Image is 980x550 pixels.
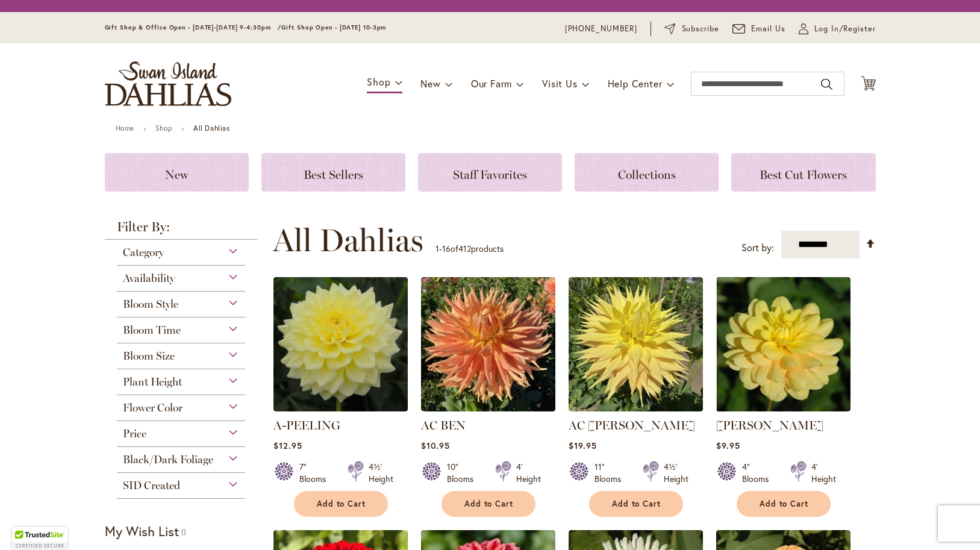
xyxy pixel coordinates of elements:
a: Shop [155,123,172,133]
a: AC BEN [421,418,466,433]
span: Bloom Time [123,323,181,337]
span: Email Us [751,23,785,35]
span: Plant Height [123,375,182,389]
div: 4" Blooms [742,461,776,485]
button: Search [821,75,832,94]
div: 7" Blooms [299,461,333,485]
span: Log In/Register [814,23,876,35]
span: Bloom Style [123,298,178,311]
a: [PHONE_NUMBER] [565,23,638,35]
span: Gift Shop & Office Open - [DATE]-[DATE] 9-4:30pm / [105,23,282,31]
a: A-Peeling [273,402,408,414]
span: 16 [442,243,451,254]
span: All Dahlias [273,222,423,258]
button: Add to Cart [589,491,683,517]
span: New [165,167,189,182]
span: Price [123,427,146,440]
button: Add to Cart [294,491,388,517]
a: New [105,153,249,192]
span: Best Cut Flowers [760,167,847,182]
span: Bloom Size [123,349,175,363]
strong: Filter By: [105,220,258,240]
span: Add to Cart [464,499,514,509]
a: AC BEN [421,402,555,414]
span: Category [123,246,164,259]
button: Add to Cart [737,491,831,517]
a: Staff Favorites [418,153,562,192]
img: AC Jeri [569,277,703,411]
span: Best Sellers [304,167,363,182]
a: store logo [105,61,231,106]
a: [PERSON_NAME] [716,418,823,433]
a: Best Sellers [261,153,405,192]
a: A-PEELING [273,418,340,433]
span: $19.95 [569,440,597,451]
span: Add to Cart [760,499,809,509]
span: SID Created [123,479,180,492]
span: Gift Shop Open - [DATE] 10-3pm [281,23,386,31]
a: Subscribe [664,23,719,35]
a: AC Jeri [569,402,703,414]
a: Log In/Register [799,23,876,35]
div: 11" Blooms [595,461,628,485]
div: 4' Height [516,461,541,485]
span: 412 [458,243,471,254]
span: Collections [618,167,676,182]
span: Visit Us [542,77,577,90]
a: Best Cut Flowers [731,153,875,192]
a: AC [PERSON_NAME] [569,418,695,433]
label: Sort by: [741,237,774,259]
span: Availability [123,272,175,285]
span: Add to Cart [612,499,661,509]
span: Help Center [608,77,663,90]
a: Home [116,123,134,133]
div: 4½' Height [664,461,688,485]
img: AC BEN [421,277,555,411]
span: New [420,77,440,90]
a: AHOY MATEY [716,402,850,414]
span: Shop [367,75,390,88]
span: $10.95 [421,440,450,451]
span: Subscribe [682,23,720,35]
span: Flower Color [123,401,183,414]
span: $9.95 [716,440,740,451]
strong: My Wish List [105,522,179,540]
span: Our Farm [471,77,512,90]
img: AHOY MATEY [716,277,850,411]
p: - of products [435,239,504,258]
div: 4' Height [811,461,836,485]
img: A-Peeling [273,277,408,411]
span: Staff Favorites [453,167,527,182]
div: 4½' Height [369,461,393,485]
iframe: Launch Accessibility Center [9,507,43,541]
span: 1 [435,243,439,254]
span: $12.95 [273,440,302,451]
span: Add to Cart [317,499,366,509]
span: Black/Dark Foliage [123,453,213,466]
div: 10" Blooms [447,461,481,485]
a: Email Us [732,23,785,35]
a: Collections [575,153,719,192]
button: Add to Cart [442,491,535,517]
strong: All Dahlias [193,123,230,133]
